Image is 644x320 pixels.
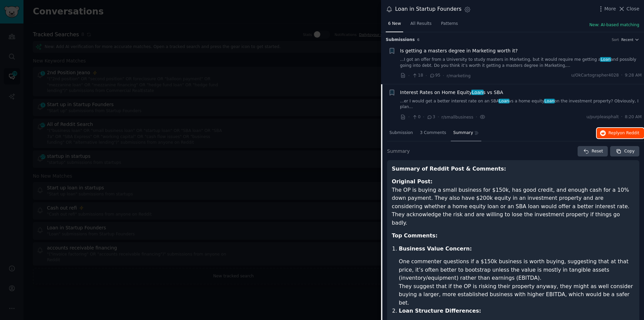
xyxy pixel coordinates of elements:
span: u/OkCartographer4028 [571,73,619,79]
span: · [423,113,424,121]
button: Reset [578,146,608,157]
span: Summary [387,148,410,155]
span: Loan [498,99,509,103]
span: · [426,72,427,79]
span: Submission s [386,37,415,43]
button: More [597,5,616,12]
span: 9:28 AM [625,73,642,79]
span: Close [627,5,639,12]
span: Submission [389,130,413,136]
span: Loan [544,99,555,103]
span: 95 [429,73,440,79]
div: Loan in Startup Founders [395,5,462,13]
span: · [438,113,439,121]
span: All Results [410,21,431,27]
span: 0 [412,114,420,120]
span: u/purpleasphalt [586,114,619,120]
span: Loan [471,90,484,95]
span: on Reddit [620,131,639,135]
span: Interest Rates on Home Equity s vs SBA [400,89,503,96]
strong: Loan Structure Differences: [399,308,481,314]
a: All Results [408,18,434,32]
span: Loan [600,57,611,62]
button: Recent [621,37,639,42]
span: · [443,72,444,79]
strong: Top Comments: [392,232,438,239]
span: 8:20 AM [625,114,642,120]
span: Reply [608,130,639,136]
span: 18 [412,73,423,79]
strong: Summary of Reddit Post & Comments: [392,166,506,172]
span: · [476,113,477,121]
span: More [604,5,616,12]
strong: Business Value Concern: [399,245,472,252]
span: Copy [624,148,635,154]
strong: Original Post: [392,178,433,185]
span: 3 [427,114,435,120]
span: r/marketing [447,74,471,78]
a: 6 New [386,18,403,32]
span: · [621,114,623,120]
span: · [621,73,623,79]
li: One commenter questions if a $150k business is worth buying, suggesting that at that price, it’s ... [399,258,635,282]
a: Is getting a masters degree in Marketing worth it? [400,47,518,54]
button: Replyon Reddit [597,128,644,139]
span: 3 Comments [420,130,446,136]
span: Summary [453,130,473,136]
span: · [408,113,410,121]
span: · [408,72,410,79]
div: Sort [612,37,619,42]
p: The OP is buying a small business for $150k, has good credit, and enough cash for a 10% down paym... [392,178,635,227]
a: ...er I would get a better interest rate on an SBALoanvs a home equityLoanon the investment prope... [400,98,642,110]
span: Recent [621,37,633,42]
span: Reset [592,148,603,154]
button: Copy [610,146,639,157]
span: r/smallbusiness [441,115,473,120]
a: Patterns [439,18,460,32]
button: Close [618,5,639,12]
a: ...I got an offer from a University to study masters in Marketing, but it would require me gettin... [400,57,642,68]
a: Interest Rates on Home EquityLoans vs SBA [400,89,503,96]
span: 6 New [388,21,401,27]
li: They suggest that if the OP is risking their property anyway, they might as well consider buying ... [399,282,635,307]
button: New: AI-based matching [589,22,639,28]
span: Patterns [441,21,458,27]
span: 6 [417,38,420,42]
